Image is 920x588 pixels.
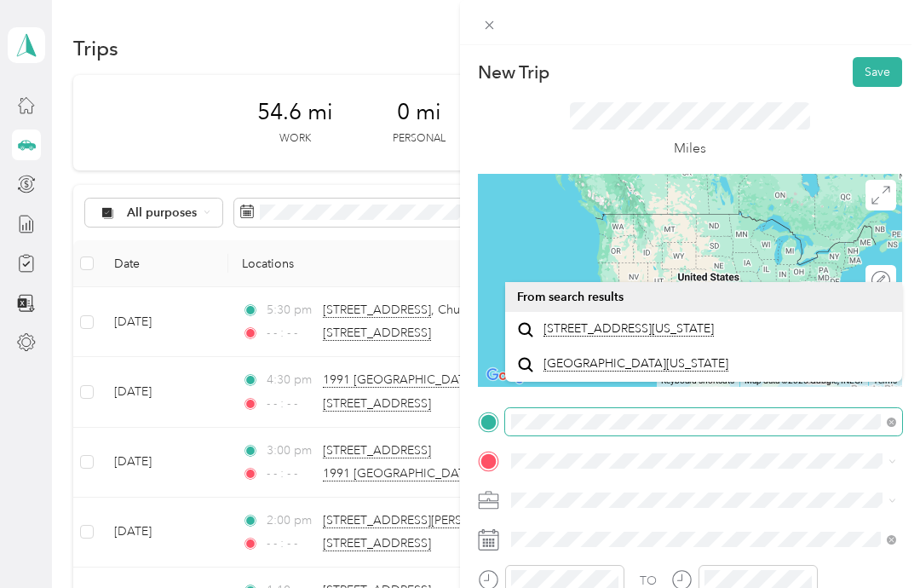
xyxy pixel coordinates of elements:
img: Google [482,365,538,387]
p: New Trip [478,61,549,84]
p: Miles [674,138,706,159]
iframe: Everlance-gr Chat Button Frame [825,493,920,588]
button: Save [853,57,902,87]
span: From search results [517,290,624,304]
a: Open this area in Google Maps (opens a new window) [482,365,538,387]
